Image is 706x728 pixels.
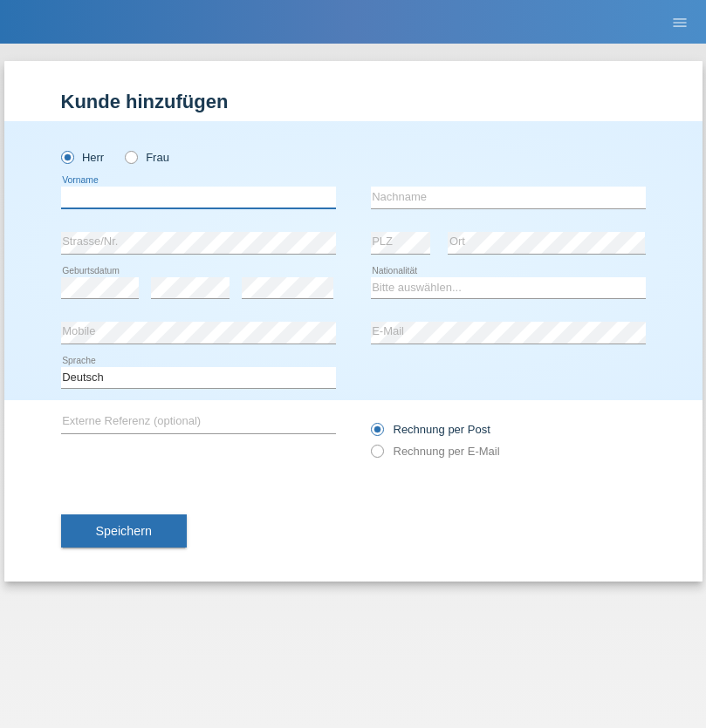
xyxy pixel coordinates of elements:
input: Rechnung per E-Mail [371,445,382,466]
input: Frau [125,151,136,162]
input: Rechnung per Post [371,423,382,445]
label: Rechnung per Post [371,423,490,436]
label: Rechnung per E-Mail [371,445,500,458]
label: Herr [61,151,105,164]
span: Speichern [96,524,152,538]
h1: Kunde hinzufügen [61,91,646,112]
input: Herr [61,151,72,162]
label: Frau [125,151,169,164]
i: menu [671,14,689,31]
a: menu [662,17,697,27]
button: Speichern [61,514,187,548]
